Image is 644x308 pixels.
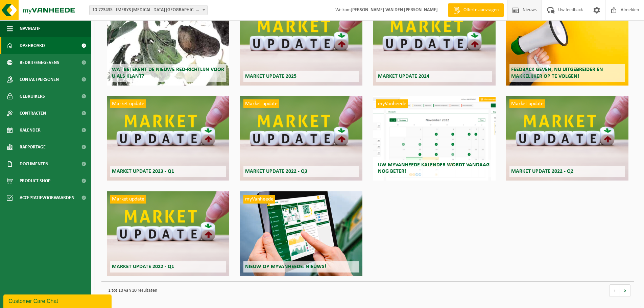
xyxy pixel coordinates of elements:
a: Market update Market update 2025 [240,1,362,86]
p: 1 tot 10 van 10 resultaten [105,285,602,297]
span: Rapportage [20,139,46,156]
a: Market update Market update 2022 - Q1 [107,191,229,276]
span: Feedback geven, nu uitgebreider en makkelijker op te volgen! [511,67,603,79]
span: 10-723435 - IMERYS TALC BELGIUM - GENT [89,5,208,15]
span: Documenten [20,156,48,172]
span: Offerte aanvragen [462,7,500,14]
a: Wat betekent de nieuwe RED-richtlijn voor u als klant? [107,1,229,86]
span: Dashboard [20,37,45,54]
a: Market update Market update 2024 [373,1,495,86]
a: vorige [609,284,620,297]
span: Kalender [20,122,41,139]
a: Offerte aanvragen [448,3,504,17]
span: Market update 2023 - Q1 [112,169,174,174]
iframe: chat widget [3,293,113,308]
strong: [PERSON_NAME] VAN DEN [PERSON_NAME] [351,7,438,13]
span: Market update 2022 - Q3 [245,169,307,174]
span: Product Shop [20,172,50,189]
span: Bedrijfsgegevens [20,54,59,71]
span: Market update 2025 [245,74,296,79]
span: Market update [110,195,146,204]
span: Wat betekent de nieuwe RED-richtlijn voor u als klant? [112,67,224,79]
span: 10-723435 - IMERYS TALC BELGIUM - GENT [90,5,207,15]
span: Market update 2022 - Q1 [112,264,174,269]
span: myVanheede [243,195,275,204]
a: myVanheede Nieuw op myVanheede: Nieuws! [240,191,362,276]
span: myVanheede [376,99,408,108]
a: myVanheede Uw myVanheede kalender wordt vandaag nog beter! [373,96,495,181]
span: Nieuw op myVanheede: Nieuws! [245,264,326,269]
span: Market update [243,99,279,108]
span: Acceptatievoorwaarden [20,189,74,206]
span: Contracten [20,105,46,122]
span: Gebruikers [20,88,45,105]
span: Navigatie [20,20,41,37]
a: Market update Market update 2022 - Q2 [506,96,628,181]
span: Contactpersonen [20,71,59,88]
a: Market update Market update 2022 - Q3 [240,96,362,181]
span: Market update 2022 - Q2 [511,169,573,174]
span: Market update [509,99,545,108]
span: Uw myVanheede kalender wordt vandaag nog beter! [378,162,490,174]
a: volgende [620,284,630,297]
a: myVanheede Feedback geven, nu uitgebreider en makkelijker op te volgen! [506,1,628,86]
span: Market update 2024 [378,74,429,79]
span: Market update [110,99,146,108]
a: Market update Market update 2023 - Q1 [107,96,229,181]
